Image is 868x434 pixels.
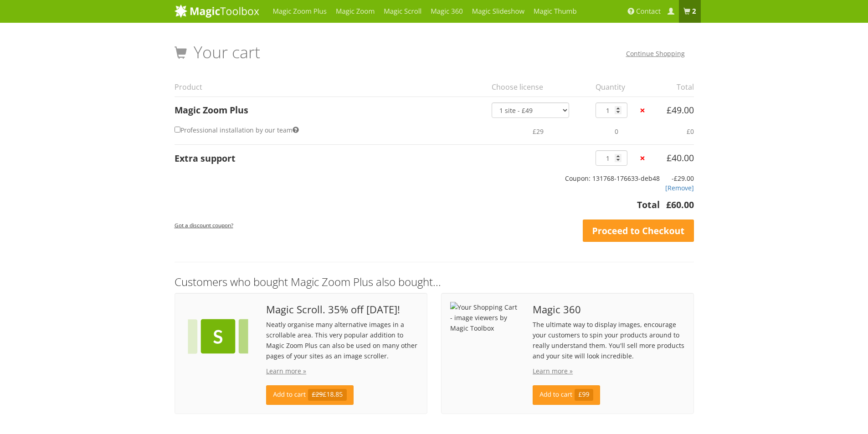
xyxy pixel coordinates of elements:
span: £ [674,174,678,183]
img: Your Shopping Cart - image viewers by Magic Toolbox [450,302,519,333]
span: £0 [687,127,694,136]
span: Magic Scroll. 35% off [DATE]! [266,304,418,315]
label: Professional installation by our team [175,123,299,137]
span: £99 [575,389,593,401]
a: Learn more » [533,367,573,375]
a: × [637,153,647,163]
small: Got a discount coupon? [175,221,233,229]
a: Proceed to Checkout [583,220,694,242]
td: £29 [486,118,590,144]
td: - [660,174,694,198]
a: Add to cart£99 [533,385,600,405]
a: Add to cart£29£18.85 [266,385,353,405]
p: The ultimate way to display images, encourage your customers to spin your products around to real... [533,319,684,361]
img: Your Shopping Cart - image viewers by Magic Toolbox [184,302,253,371]
a: Got a discount coupon? [175,217,233,232]
td: Extra support [175,144,486,171]
input: Qty [596,150,627,166]
span: £ [667,152,672,164]
span: 29.00 [674,174,694,183]
span: £ [666,199,671,211]
a: Learn more » [266,367,306,375]
th: Total [655,77,694,97]
a: Continue Shopping [626,49,685,58]
h1: Your cart [175,43,260,61]
a: [Remove] [665,184,694,192]
a: × [637,106,647,115]
img: MagicToolbox.com - Image tools for your website [175,4,259,18]
span: Magic 360 [533,304,684,315]
td: 0 [590,118,638,144]
b: 2 [692,7,696,16]
input: Professional installation by our team [175,127,180,133]
th: Product [175,77,486,97]
s: £29 [312,390,323,399]
a: Magic Zoom Plus [175,104,248,116]
th: Total [175,198,660,217]
span: £18.85 [308,389,347,401]
input: Qty [596,102,627,118]
bdi: 40.00 [667,152,694,164]
bdi: 60.00 [666,199,694,211]
th: Choose license [486,77,590,97]
h3: Customers who bought Magic Zoom Plus also bought... [175,276,694,288]
th: Coupon: 131768-176633-deb48 [175,174,660,198]
span: £ [667,104,672,116]
p: Neatly organise many alternative images in a scrollable area. This very popular addition to Magic... [266,319,418,361]
th: Quantity [590,77,638,97]
span: Contact [636,7,661,16]
bdi: 49.00 [667,104,694,116]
